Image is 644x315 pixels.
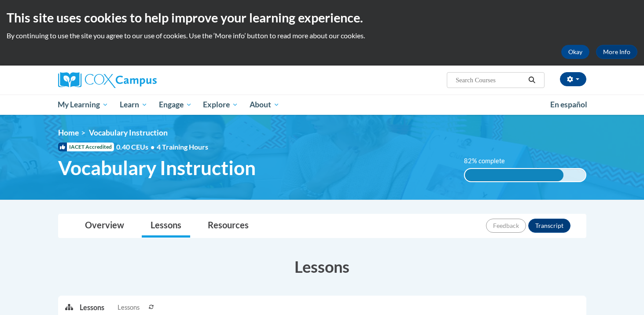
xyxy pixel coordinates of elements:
[118,303,140,312] span: Lessons
[545,95,593,114] a: En español
[528,219,570,233] button: Transcript
[58,256,586,278] h3: Lessons
[114,95,153,115] a: Learn
[199,214,258,238] a: Resources
[596,45,637,59] a: More Info
[7,31,637,40] p: By continuing to use the site you agree to our use of cookies. Use the ‘More info’ button to read...
[52,95,114,115] a: My Learning
[58,72,225,88] a: Cox Campus
[197,95,244,115] a: Explore
[58,99,108,110] span: My Learning
[153,95,198,115] a: Engage
[455,75,525,85] input: Search Courses
[244,95,285,115] a: About
[561,45,589,59] button: Okay
[116,142,157,152] span: 0.40 CEUs
[80,303,104,312] p: Lessons
[550,100,587,109] span: En español
[89,128,168,137] span: Vocabulary Instruction
[58,72,157,88] img: Cox Campus
[58,128,79,137] a: Home
[7,9,637,26] h2: This site uses cookies to help improve your learning experience.
[486,219,526,233] button: Feedback
[58,156,256,179] span: Vocabulary Instruction
[250,99,280,110] span: About
[76,214,133,238] a: Overview
[464,156,515,166] label: 82% complete
[58,143,114,151] span: IACET Accredited
[203,99,238,110] span: Explore
[465,169,563,181] div: 82% complete
[151,143,155,151] span: •
[157,143,208,151] span: 4 Training Hours
[159,99,192,110] span: Engage
[45,95,600,115] div: Main menu
[560,72,586,86] button: Account Settings
[142,214,190,238] a: Lessons
[525,75,538,85] button: Search
[120,99,147,110] span: Learn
